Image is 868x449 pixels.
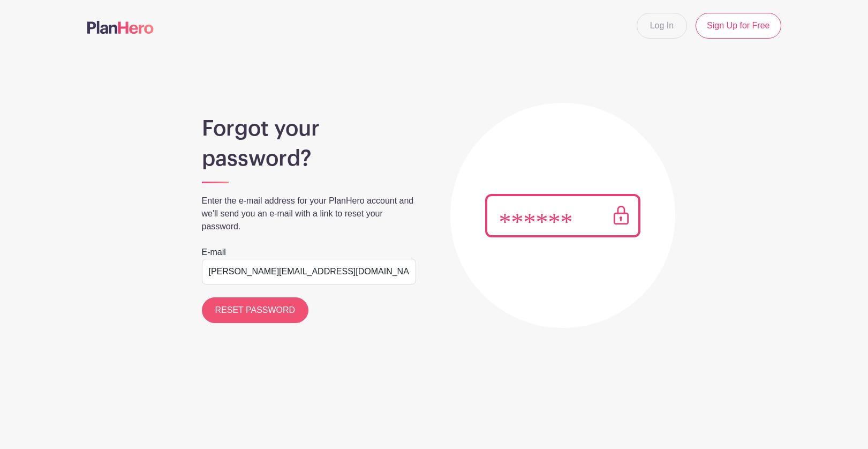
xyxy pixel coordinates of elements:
[696,13,781,39] a: Sign Up for Free
[202,259,416,285] input: e.g. julie@eventco.com
[637,13,687,39] a: Log In
[202,297,309,323] input: RESET PASSWORD
[87,21,154,34] img: logo-507f7623f17ff9eddc593b1ce0a138ce2505c220e1c5a4e2b4648c50719b7d32.svg
[485,194,640,237] img: Pass
[202,116,416,141] h1: Forgot your
[202,246,226,259] label: E-mail
[202,146,416,171] h1: password?
[202,194,416,233] p: Enter the e-mail address for your PlanHero account and we'll send you an e-mail with a link to re...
